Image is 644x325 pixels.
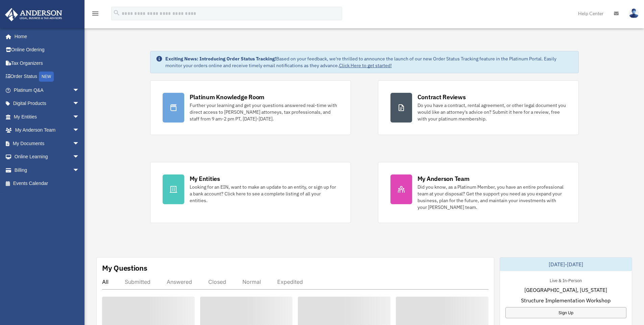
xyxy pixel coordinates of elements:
span: arrow_drop_down [73,97,86,111]
a: Home [5,30,86,43]
div: All [102,278,109,285]
a: My Anderson Team Did you know, as a Platinum Member, you have an entire professional team at your... [378,162,579,223]
div: NEW [39,72,54,82]
span: arrow_drop_down [73,83,86,97]
a: Order StatusNEW [5,70,90,84]
div: Looking for an EIN, want to make an update to an entity, or sign up for a bank account? Click her... [190,184,338,204]
img: Anderson Advisors Platinum Portal [3,8,64,21]
a: Online Learningarrow_drop_down [5,150,90,164]
div: Further your learning and get your questions answered real-time with direct access to [PERSON_NAM... [190,102,338,122]
div: Did you know, as a Platinum Member, you have an entire professional team at your disposal? Get th... [418,184,566,211]
a: Platinum Q&Aarrow_drop_down [5,83,90,97]
a: My Entities Looking for an EIN, want to make an update to an entity, or sign up for a bank accoun... [150,162,351,223]
div: Based on your feedback, we're thrilled to announce the launch of our new Order Status Tracking fe... [165,55,573,69]
a: Sign Up [505,307,626,318]
span: [GEOGRAPHIC_DATA], [US_STATE] [524,286,607,294]
span: arrow_drop_down [73,110,86,124]
a: Billingarrow_drop_down [5,163,90,177]
a: Tax Organizers [5,56,90,70]
span: arrow_drop_down [73,137,86,151]
a: Click Here to get started! [339,62,392,69]
div: Answered [167,278,192,285]
div: Expedited [277,278,303,285]
div: My Questions [102,263,147,273]
a: menu [91,12,99,18]
div: Live & In-Person [544,276,587,283]
a: My Entitiesarrow_drop_down [5,110,90,124]
div: Contract Reviews [418,93,466,101]
span: arrow_drop_down [73,163,86,177]
strong: Exciting News: Introducing Order Status Tracking! [165,56,276,62]
a: My Anderson Teamarrow_drop_down [5,124,90,137]
span: Structure Implementation Workshop [521,296,611,304]
div: Normal [242,278,261,285]
div: Do you have a contract, rental agreement, or other legal document you would like an attorney's ad... [418,102,566,122]
span: arrow_drop_down [73,124,86,137]
i: menu [91,9,99,18]
div: Closed [208,278,226,285]
div: My Anderson Team [418,174,470,183]
a: Online Ordering [5,43,90,57]
span: arrow_drop_down [73,150,86,164]
div: [DATE]-[DATE] [500,258,632,271]
a: Digital Productsarrow_drop_down [5,97,90,110]
a: My Documentsarrow_drop_down [5,137,90,150]
i: search [113,9,120,17]
a: Platinum Knowledge Room Further your learning and get your questions answered real-time with dire... [150,80,351,135]
div: My Entities [190,174,220,183]
a: Contract Reviews Do you have a contract, rental agreement, or other legal document you would like... [378,80,579,135]
a: Events Calendar [5,177,90,190]
div: Platinum Knowledge Room [190,93,265,101]
div: Submitted [125,278,150,285]
img: User Pic [629,8,639,18]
